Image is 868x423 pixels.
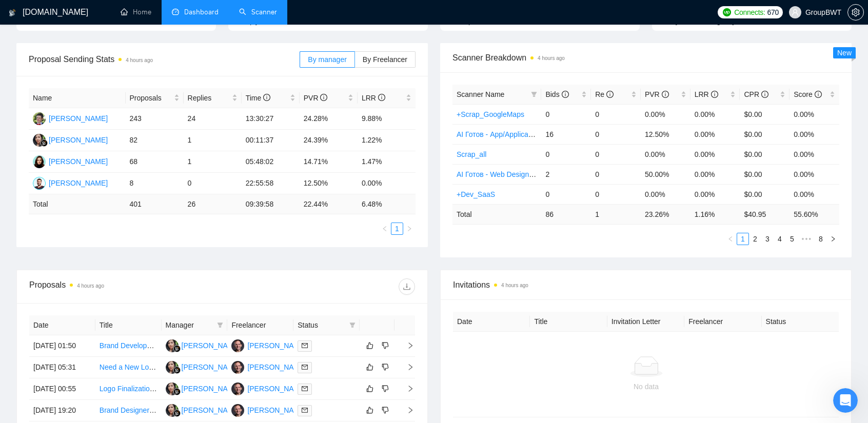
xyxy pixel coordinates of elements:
[691,104,740,124] td: 0.00%
[263,94,270,101] span: info-circle
[607,312,684,332] th: Invitation Letter
[247,361,306,373] div: [PERSON_NAME]
[126,173,184,194] td: 8
[798,233,815,245] li: Next 5 Pages
[684,312,761,332] th: Freelancer
[9,5,16,21] img: logo
[457,170,552,178] a: AI Готов - Web Design Expert
[231,406,306,414] a: VZ[PERSON_NAME]
[774,233,785,245] a: 4
[246,94,270,102] span: Time
[29,335,95,357] td: [DATE] 01:50
[358,151,416,173] td: 1.47%
[182,340,241,351] div: [PERSON_NAME]
[33,155,46,168] img: SK
[691,184,740,204] td: 0.00%
[162,315,228,335] th: Manager
[358,130,416,151] td: 1.22%
[231,361,244,374] img: VZ
[379,339,391,352] button: dislike
[827,233,839,245] li: Next Page
[740,204,790,224] td: $ 40.95
[727,236,734,242] span: left
[166,382,179,395] img: SN
[173,410,181,417] img: gigradar-bm.png
[399,342,414,349] span: right
[67,17,91,25] span: 99.74%
[501,283,528,288] time: 4 hours ago
[711,91,718,98] span: info-circle
[691,204,740,224] td: 1.16 %
[530,312,607,332] th: Title
[827,233,839,245] button: right
[531,91,537,97] span: filter
[242,108,300,130] td: 13:30:27
[734,7,765,18] span: Connects:
[184,88,242,108] th: Replies
[217,322,223,328] span: filter
[320,94,327,101] span: info-circle
[403,223,416,235] li: Next Page
[300,108,358,130] td: 24.28%
[347,317,358,333] span: filter
[166,319,213,331] span: Manager
[29,278,222,295] div: Proposals
[749,233,761,245] a: 2
[740,124,790,144] td: $0.00
[541,104,591,124] td: 0
[774,233,786,245] li: 4
[182,383,241,394] div: [PERSON_NAME]
[95,357,162,378] td: Need a New Logo + Brand Guideline/Identity
[362,94,385,102] span: LRR
[29,88,126,108] th: Name
[645,90,669,98] span: PVR
[231,404,244,417] img: VZ
[358,173,416,194] td: 0.00%
[100,341,223,350] a: Brand Development Specialist Needed
[100,406,216,414] a: Brand Designer for Wellness Startup
[786,233,798,245] li: 5
[724,233,737,245] li: Previous Page
[242,151,300,173] td: 05:48:02
[247,340,306,351] div: [PERSON_NAME]
[95,378,162,400] td: Logo Finalization and Brand Book Development
[749,233,761,245] li: 2
[606,91,614,98] span: info-circle
[184,108,242,130] td: 24
[49,113,108,124] div: [PERSON_NAME]
[121,8,151,16] a: homeHome
[403,223,416,235] button: right
[49,134,108,146] div: [PERSON_NAME]
[29,357,95,378] td: [DATE] 05:31
[33,177,46,190] img: OB
[833,388,858,413] iframe: Intercom live chat
[761,91,768,98] span: info-circle
[740,164,790,184] td: $0.00
[29,315,95,335] th: Date
[126,57,153,63] time: 4 hours ago
[280,17,301,25] span: 6.48%
[358,194,416,214] td: 6.48 %
[379,223,391,235] li: Previous Page
[457,110,524,118] a: +Scrap_GoogleMaps
[242,130,300,151] td: 00:11:37
[591,164,641,184] td: 0
[184,151,242,173] td: 1
[691,144,740,164] td: 0.00%
[399,283,415,291] span: download
[545,90,568,98] span: Bids
[830,236,836,242] span: right
[399,278,415,295] button: download
[379,223,391,235] button: left
[744,90,768,98] span: CPR
[49,156,108,167] div: [PERSON_NAME]
[166,404,179,417] img: SN
[166,384,241,392] a: SN[PERSON_NAME]
[786,233,798,245] a: 5
[300,173,358,194] td: 12.50%
[300,130,358,151] td: 24.39%
[591,144,641,164] td: 0
[95,335,162,357] td: Brand Development Specialist Needed
[184,194,242,214] td: 26
[364,404,376,416] button: like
